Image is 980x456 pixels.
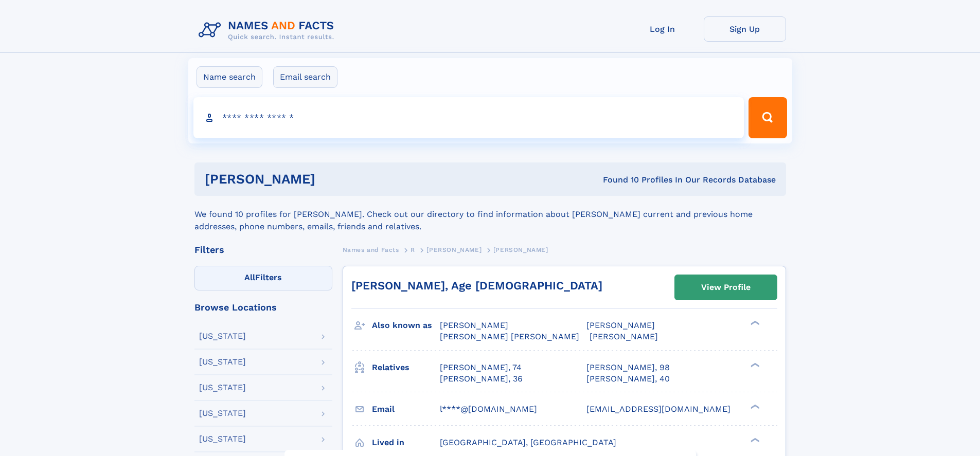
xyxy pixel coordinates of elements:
[343,243,399,256] a: Names and Facts
[748,320,760,326] div: ❯
[199,435,246,443] div: [US_STATE]
[244,272,255,282] span: All
[205,173,459,186] h1: [PERSON_NAME]
[194,16,343,44] img: Logo Names and Facts
[701,276,751,299] div: View Profile
[426,246,482,253] span: [PERSON_NAME]
[704,16,786,42] a: Sign Up
[459,174,776,186] div: Found 10 Profiles In Our Records Database
[351,279,602,292] a: [PERSON_NAME], Age [DEMOGRAPHIC_DATA]
[586,404,730,414] span: [EMAIL_ADDRESS][DOMAIN_NAME]
[426,243,482,256] a: [PERSON_NAME]
[675,275,777,300] a: View Profile
[440,373,523,385] a: [PERSON_NAME], 36
[586,320,655,330] span: [PERSON_NAME]
[590,332,658,341] span: [PERSON_NAME]
[372,359,440,376] h3: Relatives
[440,362,522,373] a: [PERSON_NAME], 74
[194,196,786,233] div: We found 10 profiles for [PERSON_NAME]. Check out our directory to find information about [PERSON...
[199,409,246,417] div: [US_STATE]
[749,97,787,138] button: Search Button
[194,245,332,254] div: Filters
[372,317,440,334] h3: Also known as
[194,266,332,290] label: Filters
[273,66,337,88] label: Email search
[621,16,704,42] a: Log In
[372,434,440,451] h3: Lived in
[748,403,760,410] div: ❯
[199,358,246,366] div: [US_STATE]
[748,436,760,443] div: ❯
[586,362,670,373] a: [PERSON_NAME], 98
[440,320,508,330] span: [PERSON_NAME]
[440,332,579,341] span: [PERSON_NAME] [PERSON_NAME]
[411,246,415,253] span: R
[199,332,246,340] div: [US_STATE]
[493,246,548,253] span: [PERSON_NAME]
[197,66,262,88] label: Name search
[199,384,246,392] div: [US_STATE]
[411,243,415,256] a: R
[194,303,332,312] div: Browse Locations
[193,97,744,138] input: search input
[586,373,670,385] a: [PERSON_NAME], 40
[440,437,616,447] span: [GEOGRAPHIC_DATA], [GEOGRAPHIC_DATA]
[748,361,760,368] div: ❯
[372,400,440,418] h3: Email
